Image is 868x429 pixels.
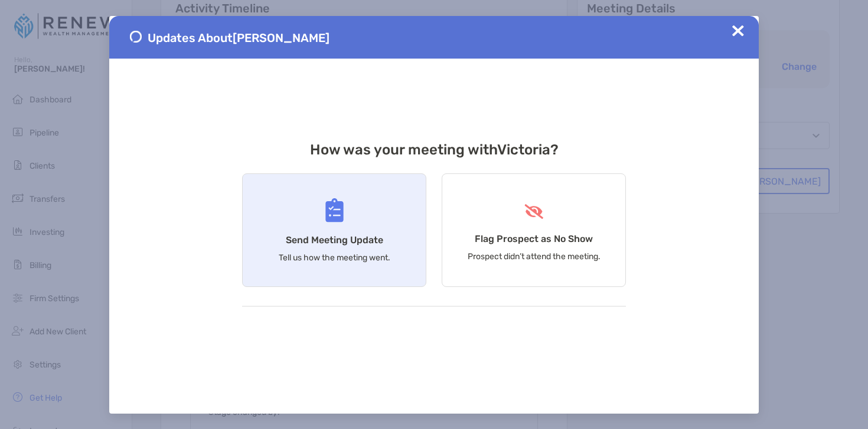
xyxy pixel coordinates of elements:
[286,234,383,246] h4: Send Meeting Update
[148,31,329,45] span: Updates About [PERSON_NAME]
[325,198,344,222] img: Send Meeting Update
[523,204,545,219] img: Flag Prospect as No Show
[732,25,744,37] img: Close Updates Zoe
[279,253,390,263] p: Tell us how the meeting went.
[468,251,601,262] p: Prospect didn’t attend the meeting.
[475,233,593,244] h4: Flag Prospect as No Show
[242,141,626,158] h3: How was your meeting with Victoria ?
[130,31,142,43] img: Send Meeting Update 1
